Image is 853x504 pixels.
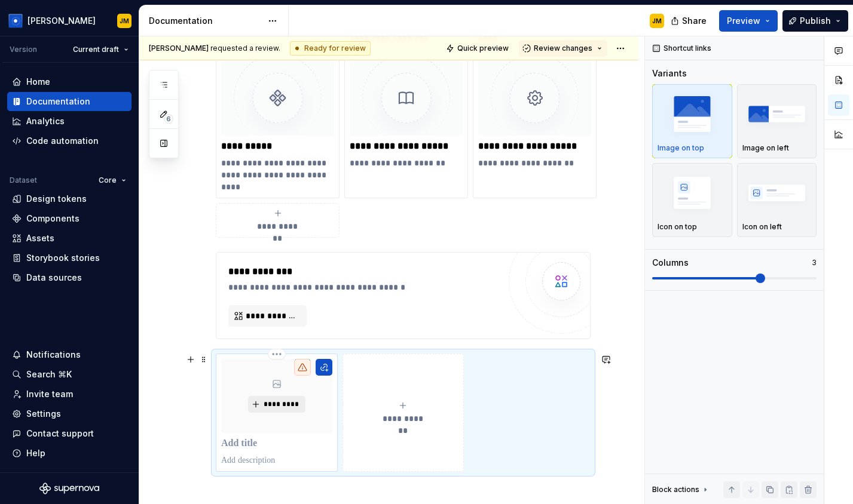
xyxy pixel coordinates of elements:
[26,349,81,361] div: Notifications
[7,424,132,443] button: Contact support
[800,15,831,27] span: Publish
[737,84,817,158] button: placeholderImage on left
[26,428,94,440] div: Contact support
[7,365,132,384] button: Search ⌘K
[7,268,132,287] a: Data sources
[727,15,760,27] span: Preview
[7,112,132,131] a: Analytics
[7,229,132,248] a: Assets
[658,222,697,232] p: Icon on top
[742,92,812,136] img: placeholder
[652,257,689,269] div: Columns
[73,45,119,54] span: Current draft
[658,171,727,214] img: placeholder
[26,213,80,225] div: Components
[7,385,132,404] a: Invite team
[7,444,132,463] button: Help
[742,143,789,153] p: Image on left
[99,176,117,185] span: Core
[149,44,209,53] span: [PERSON_NAME]
[26,115,65,127] div: Analytics
[7,189,132,208] a: Design tokens
[457,44,509,53] span: Quick preview
[93,172,132,189] button: Core
[120,16,129,26] div: JM
[534,44,592,53] span: Review changes
[7,131,132,150] a: Code automation
[26,232,54,244] div: Assets
[737,163,817,237] button: placeholderIcon on left
[652,67,687,79] div: Variants
[350,60,463,136] img: b520f683-daa6-437b-95f1-226f1e138359.png
[2,8,136,33] button: [PERSON_NAME]JM
[39,483,99,494] svg: Supernova Logo
[7,209,132,228] a: Components
[26,193,87,205] div: Design tokens
[26,447,45,459] div: Help
[7,92,132,111] a: Documentation
[26,272,82,284] div: Data sources
[149,15,262,27] div: Documentation
[652,16,662,26] div: JM
[149,44,280,53] span: requested a review.
[7,345,132,364] button: Notifications
[26,76,50,88] div: Home
[26,368,72,380] div: Search ⌘K
[652,84,732,158] button: placeholderImage on top
[682,15,707,27] span: Share
[652,485,699,494] div: Block actions
[7,404,132,423] a: Settings
[26,252,100,264] div: Storybook stories
[10,45,37,54] div: Version
[658,92,727,136] img: placeholder
[27,15,96,27] div: [PERSON_NAME]
[812,258,817,268] p: 3
[164,114,173,124] span: 6
[742,222,782,232] p: Icon on left
[7,72,132,91] a: Home
[26,388,73,400] div: Invite team
[26,135,99,147] div: Code automation
[8,14,23,28] img: 049812b6-2877-400d-9dc9-987621144c16.png
[652,481,710,498] div: Block actions
[742,171,812,214] img: placeholder
[658,143,704,153] p: Image on top
[665,10,714,32] button: Share
[7,248,132,268] a: Storybook stories
[719,10,778,32] button: Preview
[26,408,61,420] div: Settings
[221,60,334,136] img: 17b30f93-2c0b-48ec-a24e-c2b8b1add689.png
[478,60,591,136] img: 14b8ef7f-fe9d-4c7f-9a7f-3a537c899d3b.png
[442,40,514,57] button: Quick preview
[652,163,732,237] button: placeholderIcon on top
[519,40,607,57] button: Review changes
[10,176,37,185] div: Dataset
[782,10,848,32] button: Publish
[26,96,90,107] div: Documentation
[68,41,134,58] button: Current draft
[290,41,371,56] div: Ready for review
